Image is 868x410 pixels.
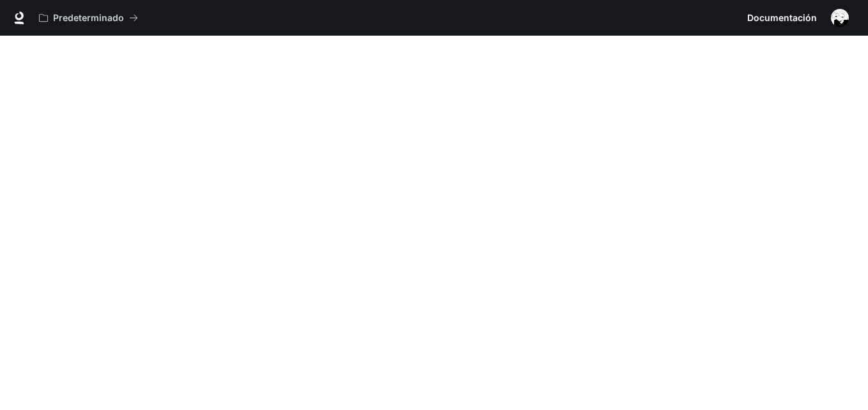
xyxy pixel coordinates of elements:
img: Avatar de usuario [831,9,849,27]
a: Documentación [742,5,822,31]
p: Predeterminado [53,13,124,24]
button: Avatar de usuario [827,5,853,31]
button: Todos los espacios de trabajo [33,5,144,31]
span: Documentación [747,10,817,26]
